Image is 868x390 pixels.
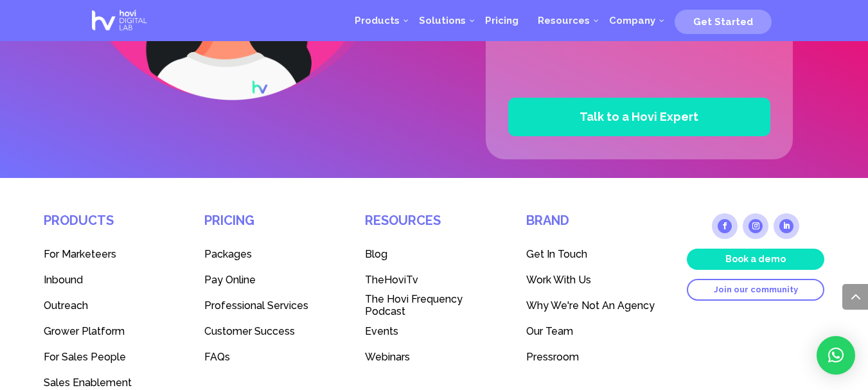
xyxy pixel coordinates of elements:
span: For Marketeers [44,248,116,260]
span: Blog [365,248,387,260]
a: Follow on Facebook [712,213,738,239]
span: Professional Services [204,299,308,312]
a: The Hovi Frequency Podcast [365,292,502,318]
a: Resources [528,1,599,40]
a: Events [365,318,502,344]
span: Sales Enablement [44,377,132,389]
a: Work With Us [526,267,664,292]
a: Grower Platform [44,318,181,344]
span: Packages [204,248,252,260]
a: Book a demo [687,249,824,269]
span: FAQs [204,351,230,363]
span: Company [609,15,655,26]
a: Professional Services [204,292,342,318]
span: The Hovi Frequency Podcast [365,293,463,317]
span: Outreach [44,299,88,312]
a: Webinars [365,344,502,369]
h4: Resources [365,213,502,241]
span: Customer Success [204,325,295,337]
span: Pricing [485,15,518,26]
a: Join our community [687,279,824,301]
span: Work With Us [526,274,591,286]
span: Pay Online [204,274,256,286]
a: Pricing [475,1,528,40]
span: For Sales People [44,351,126,363]
span: Resources [538,15,590,26]
a: Pressroom [526,344,664,369]
span: Events [365,325,398,337]
a: Company [599,1,665,40]
h4: Pricing [204,213,342,241]
a: Our Team [526,318,664,344]
h4: Products [44,213,181,241]
span: Grower Platform [44,325,125,337]
span: Solutions [419,15,466,26]
span: TheHoviTv [365,274,418,286]
span: Get In Touch [526,248,587,260]
span: Products [355,15,400,26]
a: Get Started [675,11,772,30]
a: Outreach [44,292,181,318]
a: Customer Success [204,318,342,344]
a: Solutions [409,1,475,40]
iframe: reCAPTCHA [508,33,704,84]
a: Packages [204,241,342,267]
span: Why We're Not An Agency [526,299,655,312]
a: For Sales People [44,344,181,369]
a: Get In Touch [526,241,664,267]
a: Pay Online [204,267,342,292]
a: Follow on LinkedIn [774,213,799,239]
span: Get Started [693,16,753,28]
span: Inbound [44,274,83,286]
h4: Brand [526,213,664,241]
a: TheHoviTv [365,267,502,292]
a: Products [345,1,409,40]
span: Webinars [365,351,410,363]
span: Our Team [526,325,573,337]
a: FAQs [204,344,342,369]
a: For Marketeers [44,241,181,267]
a: Blog [365,241,502,267]
button: Talk to a Hovi Expert [508,98,770,136]
a: Why We're Not An Agency [526,292,664,318]
span: Pressroom [526,351,579,363]
span: Talk to a Hovi Expert [580,110,698,123]
a: Inbound [44,267,181,292]
a: Follow on Instagram [743,213,768,239]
